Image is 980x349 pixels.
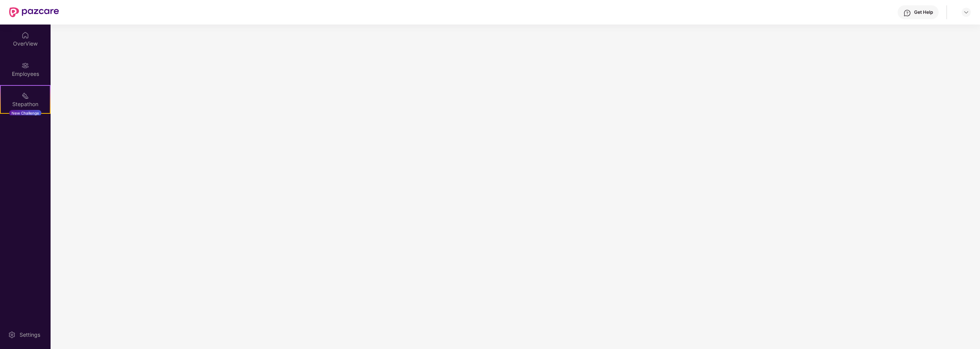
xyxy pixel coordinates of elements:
img: New Pazcare Logo [9,7,59,17]
div: Get Help [914,9,933,15]
div: Settings [17,331,43,339]
img: svg+xml;base64,PHN2ZyBpZD0iU2V0dGluZy0yMHgyMCIgeG1sbnM9Imh0dHA6Ly93d3cudzMub3JnLzIwMDAvc3ZnIiB3aW... [8,331,16,339]
img: svg+xml;base64,PHN2ZyBpZD0iSGVscC0zMngzMiIgeG1sbnM9Imh0dHA6Ly93d3cudzMub3JnLzIwMDAvc3ZnIiB3aWR0aD... [903,9,911,17]
img: svg+xml;base64,PHN2ZyBpZD0iRW1wbG95ZWVzIiB4bWxucz0iaHR0cDovL3d3dy53My5vcmcvMjAwMC9zdmciIHdpZHRoPS... [21,62,29,69]
img: svg+xml;base64,PHN2ZyBpZD0iRHJvcGRvd24tMzJ4MzIiIHhtbG5zPSJodHRwOi8vd3d3LnczLm9yZy8yMDAwL3N2ZyIgd2... [963,9,969,15]
div: Stepathon [1,100,50,108]
div: New Challenge [9,110,41,116]
img: svg+xml;base64,PHN2ZyBpZD0iSG9tZSIgeG1sbnM9Imh0dHA6Ly93d3cudzMub3JnLzIwMDAvc3ZnIiB3aWR0aD0iMjAiIG... [21,31,29,39]
img: svg+xml;base64,PHN2ZyB4bWxucz0iaHR0cDovL3d3dy53My5vcmcvMjAwMC9zdmciIHdpZHRoPSIyMSIgaGVpZ2h0PSIyMC... [21,92,29,100]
